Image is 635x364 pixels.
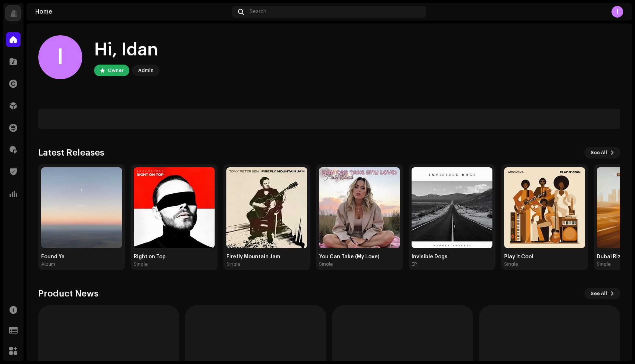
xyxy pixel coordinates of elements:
[504,254,585,260] div: Play It Cool
[504,261,518,267] div: Single
[319,261,333,267] div: Single
[585,288,620,299] button: See All
[412,254,492,260] div: Invisible Dogs
[41,261,55,267] div: Album
[134,167,215,248] img: 5778a30b-1858-4560-8101-24a6b84029a4
[412,167,492,248] img: 9808fca4-fca5-4491-9f85-d5ce140c3942
[585,147,620,159] button: See All
[226,254,307,260] div: Firefly Mountain Jam
[38,147,104,159] h3: Latest Releases
[226,261,240,267] div: Single
[591,286,607,301] span: See All
[319,254,400,260] div: You Can Take (My Love)
[504,167,585,248] img: 80d9870c-f266-4927-a59a-fdcb9626c0e0
[412,261,417,267] div: EP
[319,167,400,248] img: d0016b7f-9cdf-4010-80e3-0e1ead49d85c
[41,254,122,260] div: Found Ya
[597,261,611,267] div: Single
[134,261,148,267] div: Single
[591,145,607,160] span: See All
[108,66,123,75] div: Owner
[35,9,229,15] div: Home
[41,167,122,248] img: 93092439-703c-4238-9f26-b42e527409d4
[94,38,159,62] div: Hi, Idan
[38,288,98,299] h3: Product News
[138,66,154,75] div: Admin
[611,6,623,18] div: I
[134,254,215,260] div: Right on Top
[250,9,266,15] span: Search
[226,167,307,248] img: f8841601-21fb-4fe1-91b3-aa502c44d29c
[38,35,82,79] div: I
